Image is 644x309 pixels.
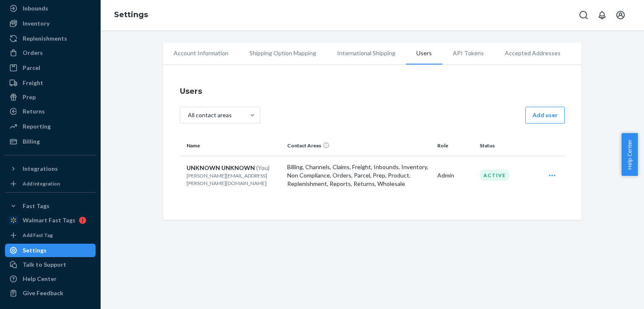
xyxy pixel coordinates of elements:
div: Parcel [23,64,40,72]
button: Add user [525,107,565,124]
a: Returns [5,105,96,118]
a: Prep [5,90,96,104]
div: Add Integration [23,180,60,187]
h4: Users [180,86,565,97]
a: Talk to Support [5,258,96,271]
div: Orders [23,49,43,57]
a: Orders [5,46,96,59]
div: Replenishments [23,34,67,43]
div: Inventory [23,19,49,28]
span: (You) [256,164,270,171]
th: Contact Areas [284,136,434,156]
li: API Tokens [442,43,494,64]
div: Active [480,170,509,181]
div: Open user actions [541,167,563,184]
button: Integrations [5,162,96,175]
th: Status [476,136,538,156]
th: Role [434,136,476,156]
div: Walmart Fast Tags [23,216,75,224]
button: Open account menu [612,7,629,23]
div: All contact areas [188,111,232,119]
div: Add Fast Tag [23,232,53,239]
a: Inventory [5,17,96,30]
button: Open Search Box [575,7,592,23]
a: Inbounds [5,2,96,15]
ol: breadcrumbs [107,3,155,27]
li: International Shipping [327,43,406,64]
p: Billing, Channels, Claims, Freight, Inbounds, Inventory, Non Compliance, Orders, Parcel, Prep, Pr... [287,163,431,188]
button: Open notifications [594,7,610,23]
a: Replenishments [5,32,96,45]
div: Freight [23,79,43,87]
div: Reporting [23,122,51,131]
a: Add Fast Tag [5,230,96,240]
button: Give Feedback [5,286,96,300]
a: Freight [5,76,96,90]
td: Admin [434,156,476,195]
th: Name [180,136,284,156]
div: Give Feedback [23,289,63,297]
button: Help Center [621,133,638,176]
a: Add Integration [5,179,96,189]
span: UNKNOWN UNKNOWN [187,164,255,171]
div: Help Center [23,275,57,283]
li: Accepted Addresses [494,43,571,64]
li: Users [406,43,442,64]
div: Settings [23,246,47,255]
div: Billing [23,137,40,146]
li: Shipping Option Mapping [239,43,327,64]
div: Integrations [23,165,58,173]
div: Prep [23,93,36,101]
button: Fast Tags [5,199,96,213]
a: Parcel [5,61,96,75]
a: Walmart Fast Tags [5,214,96,227]
p: [PERSON_NAME][EMAIL_ADDRESS][PERSON_NAME][DOMAIN_NAME] [187,172,280,186]
div: Inbounds [23,4,48,13]
div: Returns [23,107,45,116]
a: Billing [5,135,96,148]
li: Account Information [163,43,239,64]
a: Help Center [5,272,96,286]
a: Settings [5,244,96,257]
a: Reporting [5,120,96,133]
a: Settings [114,10,148,19]
div: Talk to Support [23,260,66,269]
div: Fast Tags [23,202,49,210]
